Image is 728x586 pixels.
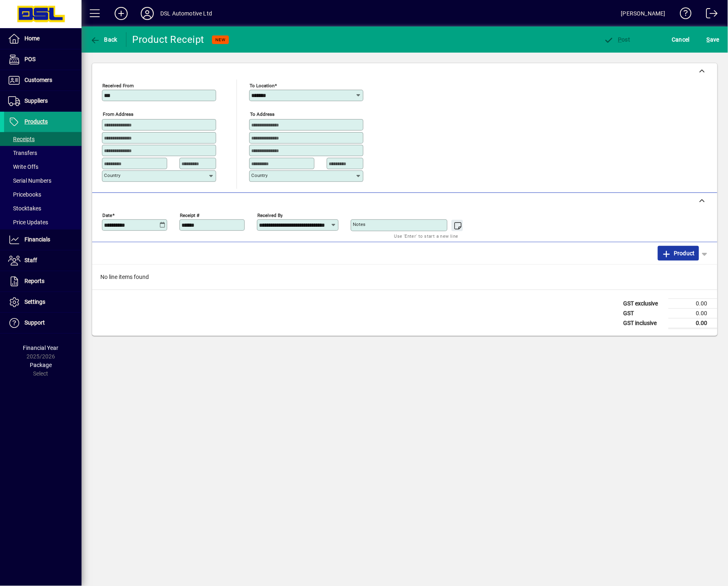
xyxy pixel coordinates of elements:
span: Stocktakes [8,205,41,212]
span: Products [24,118,48,125]
span: Write Offs [8,164,38,170]
span: Staff [24,257,37,263]
span: Settings [24,299,45,305]
a: Home [4,29,82,49]
td: 0.00 [668,318,717,328]
span: ave [707,33,719,46]
span: Package [30,362,52,368]
span: Transfers [8,150,37,156]
span: Serial Numbers [8,177,51,184]
mat-label: Received by [257,212,283,218]
span: Financials [24,236,50,243]
button: Cancel [670,32,692,47]
span: NEW [215,37,226,42]
button: Product [658,246,699,261]
a: Stocktakes [4,201,82,215]
div: No line items found [92,265,717,290]
a: Settings [4,292,82,312]
mat-hint: Use 'Enter' to start a new line [394,231,458,241]
app-page-header-button: Back [82,32,126,47]
button: Back [88,32,119,47]
span: Financial Year [23,345,59,351]
td: 0.00 [668,308,717,318]
a: Receipts [4,132,82,146]
div: DSL Automotive Ltd [160,7,212,20]
a: POS [4,49,82,70]
a: Customers [4,70,82,91]
a: Logout [700,2,718,28]
td: 0.00 [668,299,717,308]
button: Save [705,32,721,47]
a: Suppliers [4,91,82,111]
span: Home [24,35,40,42]
span: POS [24,56,35,62]
button: Add [108,6,134,21]
a: Financials [4,230,82,250]
button: Post [602,32,633,47]
span: Cancel [672,33,690,46]
mat-label: Country [251,172,268,178]
span: Receipts [8,136,35,142]
div: [PERSON_NAME] [621,7,666,20]
mat-label: Receipt # [180,212,199,218]
span: ost [604,36,631,43]
a: Transfers [4,146,82,160]
a: Staff [4,250,82,271]
td: GST inclusive [620,318,668,328]
mat-label: Country [104,172,120,178]
a: Support [4,313,82,333]
span: Suppliers [24,97,48,104]
span: Price Updates [8,219,48,226]
span: Reports [24,278,44,284]
span: Customers [24,77,52,83]
span: Pricebooks [8,191,41,198]
span: P [618,36,622,43]
a: Serial Numbers [4,174,82,188]
a: Price Updates [4,215,82,229]
a: Write Offs [4,160,82,174]
span: Product [662,247,695,260]
span: Support [24,319,45,326]
mat-label: Notes [353,221,365,227]
a: Knowledge Base [674,2,692,28]
span: Back [90,36,117,43]
div: Product Receipt [133,33,204,46]
td: GST [620,308,668,318]
button: Profile [134,6,160,21]
mat-label: Received From [102,83,134,88]
span: S [707,36,710,43]
mat-label: Date [102,212,112,218]
a: Reports [4,271,82,292]
a: Pricebooks [4,188,82,201]
mat-label: To location [250,83,274,88]
td: GST exclusive [620,299,668,308]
